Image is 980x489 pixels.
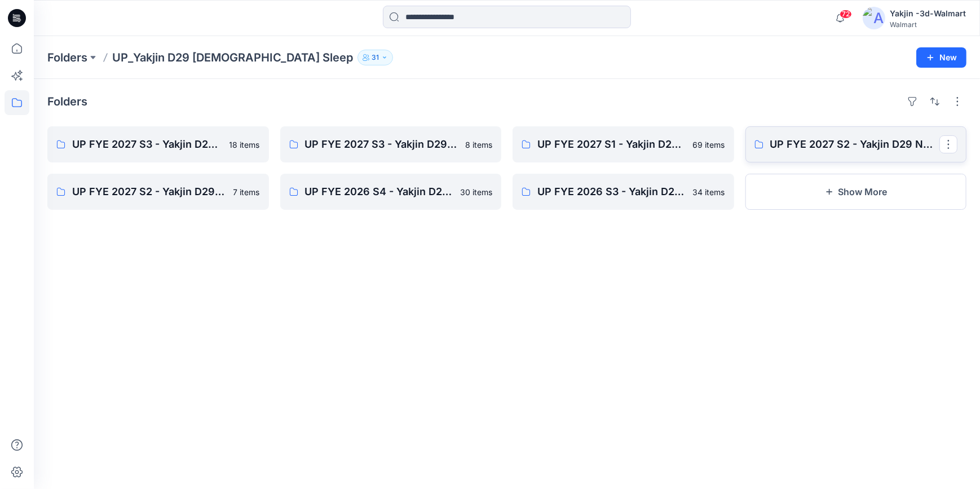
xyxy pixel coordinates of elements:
[357,50,393,65] button: 31
[745,126,967,162] a: UP FYE 2027 S2 - Yakjin D29 NOBO [DEMOGRAPHIC_DATA] Sleepwear
[890,20,966,29] div: Walmart
[280,174,502,210] a: UP FYE 2026 S4 - Yakjin D29 [DEMOGRAPHIC_DATA] Sleepwear30 items
[513,126,734,162] a: UP FYE 2027 S1 - Yakjin D29 [DEMOGRAPHIC_DATA] Sleepwear69 items
[863,7,885,29] img: avatar
[890,7,966,20] div: Yakjin -3d-Walmart
[47,126,269,162] a: UP FYE 2027 S3 - Yakjin D29 NOBO [DEMOGRAPHIC_DATA] Sleepwear18 items
[72,184,227,200] p: UP FYE 2027 S2 - Yakjin D29 JOYSPUN [DEMOGRAPHIC_DATA] Sleepwear
[233,186,260,198] p: 7 items
[745,174,967,210] button: Show More
[513,174,734,210] a: UP FYE 2026 S3 - Yakjin D29 [DEMOGRAPHIC_DATA] Sleepwear34 items
[305,184,454,200] p: UP FYE 2026 S4 - Yakjin D29 [DEMOGRAPHIC_DATA] Sleepwear
[693,186,725,198] p: 34 items
[693,139,725,151] p: 69 items
[47,50,87,65] a: Folders
[840,10,852,19] span: 72
[112,50,353,65] p: UP_Yakjin D29 [DEMOGRAPHIC_DATA] Sleep
[916,47,966,68] button: New
[537,136,686,152] p: UP FYE 2027 S1 - Yakjin D29 [DEMOGRAPHIC_DATA] Sleepwear
[47,95,87,108] h4: Folders
[72,136,223,152] p: UP FYE 2027 S3 - Yakjin D29 NOBO [DEMOGRAPHIC_DATA] Sleepwear
[47,174,269,210] a: UP FYE 2027 S2 - Yakjin D29 JOYSPUN [DEMOGRAPHIC_DATA] Sleepwear7 items
[770,136,940,152] p: UP FYE 2027 S2 - Yakjin D29 NOBO [DEMOGRAPHIC_DATA] Sleepwear
[280,126,502,162] a: UP FYE 2027 S3 - Yakjin D29 JOYSPUN [DEMOGRAPHIC_DATA] Sleepwear8 items
[229,139,260,151] p: 18 items
[460,186,492,198] p: 30 items
[305,136,459,152] p: UP FYE 2027 S3 - Yakjin D29 JOYSPUN [DEMOGRAPHIC_DATA] Sleepwear
[537,184,686,200] p: UP FYE 2026 S3 - Yakjin D29 [DEMOGRAPHIC_DATA] Sleepwear
[372,51,379,64] p: 31
[465,139,492,151] p: 8 items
